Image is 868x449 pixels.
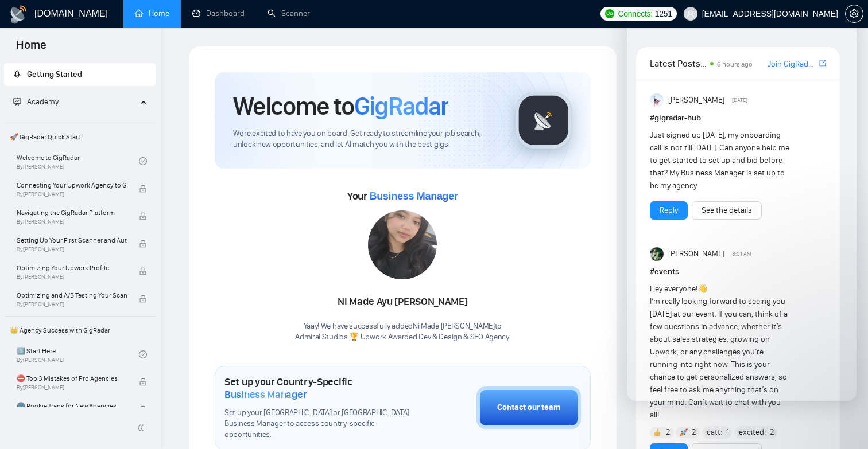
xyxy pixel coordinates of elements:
button: Contact our team [476,386,581,429]
span: Optimizing and A/B Testing Your Scanner for Better Results [17,290,127,301]
span: Home [7,37,56,61]
span: 🚀 GigRadar Quick Start [5,126,155,149]
span: Business Manager [369,190,458,202]
span: Optimizing Your Upwork Profile [17,262,127,274]
span: double-left [137,422,148,434]
span: Navigating the GigRadar Platform [17,207,127,218]
span: setting [846,9,863,18]
span: By [PERSON_NAME] [17,384,127,391]
span: 2 [666,427,671,438]
span: lock [139,378,147,386]
div: Contact our team [497,401,560,414]
span: 2 [770,427,774,438]
span: 👑 Agency Success with GigRadar [5,319,155,342]
span: lock [139,240,147,248]
iframe: Intercom live chat [627,11,857,401]
span: :excited: [737,426,766,439]
span: Set up your [GEOGRAPHIC_DATA] or [GEOGRAPHIC_DATA] Business Manager to access country-specific op... [224,408,419,440]
span: :catt: [705,426,722,439]
h1: Set up your Country-Specific [224,376,419,401]
span: By [PERSON_NAME] [17,274,127,280]
span: Setting Up Your First Scanner and Auto-Bidder [17,235,127,246]
iframe: Intercom live chat [829,410,857,438]
span: Business Manager [224,388,307,401]
span: lock [139,295,147,303]
img: logo [9,5,28,24]
span: ⛔ Top 3 Mistakes of Pro Agencies [17,373,127,384]
span: By [PERSON_NAME] [17,246,127,253]
span: lock [139,185,147,193]
span: GigRadar [354,91,448,122]
a: setting [845,9,863,18]
span: fund-projection-screen [13,97,21,106]
span: Getting Started [27,69,82,79]
img: gigradar-logo.png [515,92,572,149]
span: 2 [692,427,696,438]
span: check-circle [139,350,147,358]
span: 🌚 Rookie Traps for New Agencies [17,400,127,412]
span: Academy [13,97,59,107]
span: By [PERSON_NAME] [17,191,127,198]
span: Connects: [618,7,652,20]
a: searchScanner [268,9,310,18]
span: user [687,10,695,18]
div: Ni Made Ayu [PERSON_NAME] [295,292,510,312]
a: dashboardDashboard [192,9,245,18]
span: check-circle [139,157,147,165]
h1: Welcome to [233,91,448,122]
span: Academy [27,97,59,107]
span: lock [139,212,147,220]
span: lock [139,405,147,413]
span: We're excited to have you on board. Get ready to streamline your job search, unlock new opportuni... [233,128,497,150]
img: 1705466118991-WhatsApp%20Image%202024-01-17%20at%2012.32.43.jpeg [368,210,437,279]
div: Yaay! We have successfully added Ni Made [PERSON_NAME] to [295,321,510,343]
span: 1 [726,427,729,438]
a: homeHome [135,9,169,18]
span: By [PERSON_NAME] [17,301,127,308]
span: lock [139,267,147,275]
span: 1251 [655,7,672,20]
a: Welcome to GigRadarBy[PERSON_NAME] [17,149,139,174]
span: Your [347,190,458,202]
img: upwork-logo.png [605,9,614,18]
button: setting [845,5,863,23]
span: By [PERSON_NAME] [17,218,127,225]
span: rocket [13,70,21,78]
li: Getting Started [4,63,156,86]
a: 1️⃣ Start HereBy[PERSON_NAME] [17,342,139,367]
p: Admiral Studios 🏆 Upwork Awarded Dev & Design & SEO Agency . [295,332,510,343]
img: 👍 [653,428,661,436]
span: Connecting Your Upwork Agency to GigRadar [17,179,127,191]
img: 🚀 [680,428,688,436]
